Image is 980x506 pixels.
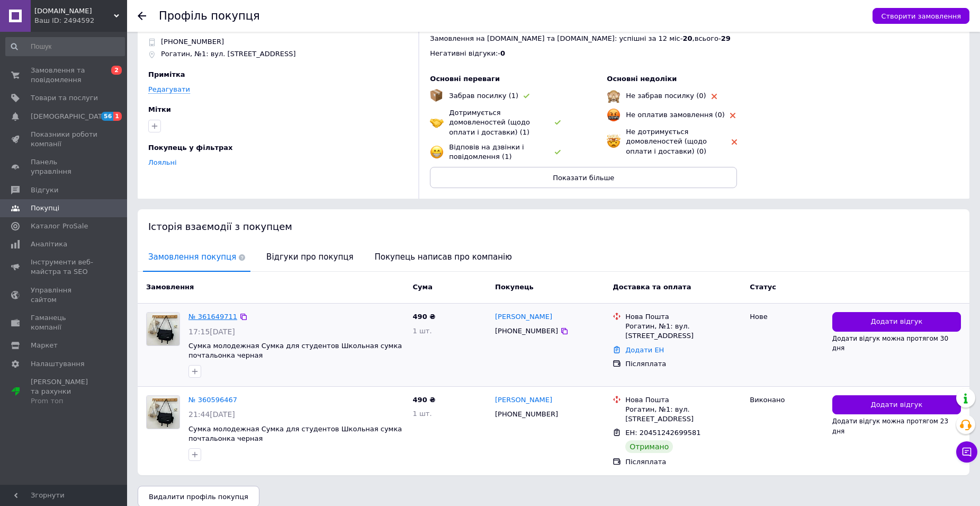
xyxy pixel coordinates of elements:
[832,312,961,332] button: Додати відгук
[188,396,237,404] a: № 360596467
[870,400,922,410] span: Додати відгук
[430,34,730,42] span: Замовлення на [DOMAIN_NAME] та [DOMAIN_NAME]: успішні за 12 міс - , всього -
[148,70,185,78] span: Примітка
[732,139,737,145] img: rating-tag-type
[493,324,560,338] div: [PHONE_NUMBER]
[881,12,961,20] span: Створити замовлення
[873,8,969,24] button: Створити замовлення
[524,94,529,99] img: rating-tag-type
[34,6,114,16] span: tehno-mag.in.ua
[148,158,177,166] a: Лояльні
[161,49,296,59] p: Рогатин, №1: вул. [STREET_ADDRESS]
[147,313,179,345] img: Фото товару
[625,346,664,354] a: Додати ЕН
[31,313,98,332] span: Гаманець компанії
[730,113,735,118] img: rating-tag-type
[143,244,250,271] span: Замовлення покупця
[31,239,67,249] span: Аналітика
[147,396,179,429] img: Фото товару
[31,203,59,213] span: Покупці
[148,85,190,94] a: Редагувати
[626,128,707,155] span: Не дотримується домовленостей (щодо оплати і доставки) (0)
[413,410,432,418] span: 1 шт.
[111,66,122,75] span: 2
[148,143,405,153] div: Покупець у фільтрах
[101,112,113,121] span: 56
[870,317,922,327] span: Додати відгук
[31,359,85,369] span: Налаштування
[138,12,146,20] div: Повернутися назад
[430,75,500,83] span: Основні переваги
[413,313,436,321] span: 490 ₴
[626,111,724,119] span: Не оплатив замовлення (0)
[370,244,517,271] span: Покупець написав про компанію
[31,396,98,406] div: Prom топ
[34,16,127,25] div: Ваш ID: 2494592
[553,174,614,182] span: Показати більше
[31,221,88,231] span: Каталог ProSale
[625,395,741,405] div: Нова Пошта
[449,109,530,136] span: Дотримується домовленостей (щодо оплати і доставки) (1)
[31,112,109,121] span: [DEMOGRAPHIC_DATA]
[430,167,737,188] button: Показати більше
[495,395,552,405] a: [PERSON_NAME]
[430,89,443,102] img: emoji
[832,395,961,415] button: Додати відгук
[750,312,824,322] div: Нове
[161,37,224,47] p: [PHONE_NUMBER]
[555,120,561,125] img: rating-tag-type
[31,66,98,85] span: Замовлення та повідомлення
[607,75,677,83] span: Основні недоліки
[413,396,436,404] span: 490 ₴
[626,92,706,100] span: Не забрав посилку (0)
[31,286,98,305] span: Управління сайтом
[148,105,171,113] span: Мітки
[495,312,552,322] a: [PERSON_NAME]
[113,112,122,121] span: 1
[31,377,98,406] span: [PERSON_NAME] та рахунки
[625,457,741,467] div: Післяплата
[413,283,433,291] span: Cума
[188,313,237,321] a: № 361649711
[712,94,717,99] img: rating-tag-type
[613,283,691,291] span: Доставка та оплата
[832,418,948,434] span: Додати відгук можна протягом 23 дня
[31,93,98,103] span: Товари та послуги
[31,130,98,149] span: Показники роботи компанії
[159,10,260,22] h1: Профіль покупця
[625,312,741,322] div: Нова Пошта
[430,49,500,57] span: Негативні відгуки: -
[31,157,98,176] span: Панель управління
[956,441,977,463] button: Чат з покупцем
[832,335,948,352] span: Додати відгук можна протягом 30 дня
[625,322,741,341] div: Рогатин, №1: вул. [STREET_ADDRESS]
[188,342,402,360] a: Сумка молодежная Сумка для студентов Школьная сумка почтальонка черная
[188,425,402,443] a: Сумка молодежная Сумка для студентов Школьная сумка почтальонка черная
[607,135,621,148] img: emoji
[625,359,741,369] div: Післяплата
[430,116,444,129] img: emoji
[31,185,58,195] span: Відгуки
[493,407,560,421] div: [PHONE_NUMBER]
[430,145,444,159] img: emoji
[495,283,534,291] span: Покупець
[449,143,524,161] span: Відповів на дзвінки і повідомлення (1)
[625,405,741,424] div: Рогатин, №1: вул. [STREET_ADDRESS]
[625,429,700,437] span: ЕН: 20451242699581
[188,327,235,336] span: 17:15[DATE]
[607,89,621,103] img: emoji
[449,92,518,100] span: Забрав посилку (1)
[721,34,731,42] span: 29
[750,283,776,291] span: Статус
[750,395,824,405] div: Виконано
[625,440,673,453] div: Отримано
[146,312,180,346] a: Фото товару
[31,258,98,277] span: Інструменти веб-майстра та SEO
[146,283,194,291] span: Замовлення
[31,341,58,350] span: Маркет
[148,221,292,232] span: Історія взаємодії з покупцем
[607,108,621,122] img: emoji
[261,244,358,271] span: Відгуки про покупця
